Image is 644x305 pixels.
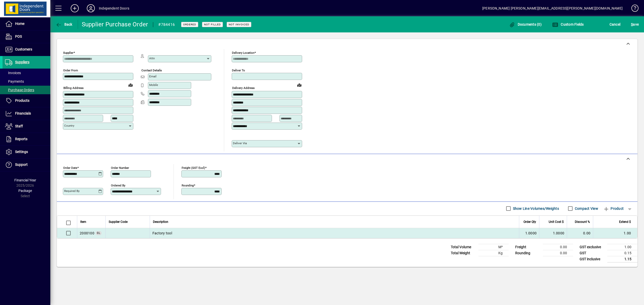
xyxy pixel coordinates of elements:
a: POS [3,30,50,43]
mat-label: Email [149,75,156,78]
mat-label: Order number [111,166,129,169]
span: Staff [15,124,23,128]
a: View on map [295,81,303,89]
mat-label: Supplier [63,51,73,55]
span: Package [18,189,32,193]
span: Description [153,219,168,225]
span: Financial Year [14,178,36,182]
span: Settings [15,150,28,154]
span: Purchase Orders [5,88,34,92]
button: Save [630,20,640,29]
mat-label: Order from [63,69,78,72]
td: GST exclusive [577,244,607,250]
td: 0.00 [543,244,573,250]
td: M³ [478,244,509,250]
span: Product [603,205,624,213]
a: Knowledge Base [628,1,638,17]
mat-label: Rounding [182,183,194,187]
div: Independent Doors [99,4,129,12]
td: 0.00 [543,250,573,256]
mat-label: Deliver To [232,69,245,72]
a: Purchase Orders [3,86,50,94]
div: Supplier Purchase Order [82,20,148,28]
span: Back [56,22,72,26]
span: Customers [15,47,32,51]
span: Extend $ [619,219,631,225]
span: Ordered [183,23,196,26]
span: Suppliers [15,60,29,64]
a: Invoices [3,69,50,77]
a: Payments [3,77,50,86]
span: Not Invoiced [229,23,249,26]
span: Documents (0) [509,22,542,26]
span: Payments [5,79,24,83]
mat-label: Country [64,124,74,127]
span: ave [631,20,639,28]
td: 1.0000 [519,228,539,238]
span: Custom Fields [552,22,584,26]
a: Customers [3,43,50,56]
span: Not Filled [204,23,221,26]
a: Products [3,94,50,107]
td: Kg [478,250,509,256]
button: Add [67,4,83,13]
td: 0.00 [567,228,593,238]
span: Cancel [610,20,621,28]
td: Freight [513,244,543,250]
span: Reports [15,137,27,141]
a: Support [3,159,50,171]
label: Show Line Volumes/Weights [512,206,559,211]
div: #784416 [158,21,175,29]
td: 1.00 [607,244,637,250]
button: Cancel [608,20,622,29]
td: Total Weight [448,250,478,256]
span: Item [80,219,86,225]
mat-label: Delivery Location [232,51,254,55]
mat-label: Attn [149,57,155,60]
td: GST inclusive [577,256,607,262]
mat-label: Freight (GST excl) [182,166,205,169]
span: POS [15,34,22,38]
div: [PERSON_NAME] [PERSON_NAME][EMAIL_ADDRESS][PERSON_NAME][DOMAIN_NAME] [482,4,623,12]
mat-label: Deliver via [233,141,247,145]
td: Total Volume [448,244,478,250]
a: Financials [3,107,50,120]
span: Support [15,163,28,167]
td: 1.00 [593,228,637,238]
label: Compact View [574,206,598,211]
mat-label: Order date [63,166,77,169]
button: Profile [83,4,99,13]
span: S [631,22,633,26]
a: View on map [127,81,135,89]
a: Home [3,18,50,30]
span: Supplier Code [109,219,128,225]
span: Financials [15,111,31,115]
button: Product [601,204,626,213]
span: Manufactured Goods [80,231,94,236]
mat-label: Ordered by [111,183,125,187]
span: Home [15,22,24,26]
td: 0.15 [607,250,637,256]
button: Documents (0) [508,20,543,29]
span: Unit Cost $ [549,219,564,225]
span: Discount % [575,219,590,225]
a: Staff [3,120,50,133]
span: Invoices [5,71,21,75]
td: 1.15 [607,256,637,262]
button: Custom Fields [551,20,585,29]
span: Order Qty [524,219,536,225]
td: Rounding [513,250,543,256]
td: 1.0000 [539,228,567,238]
app-page-header-button: Back [50,20,78,29]
td: GST [577,250,607,256]
a: Reports [3,133,50,145]
button: Back [54,20,74,29]
span: Products [15,98,29,103]
mat-label: Mobile [149,83,158,87]
span: GL [97,232,100,234]
a: Settings [3,146,50,158]
mat-label: Required by [64,189,79,193]
span: Factory tool [152,231,172,236]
